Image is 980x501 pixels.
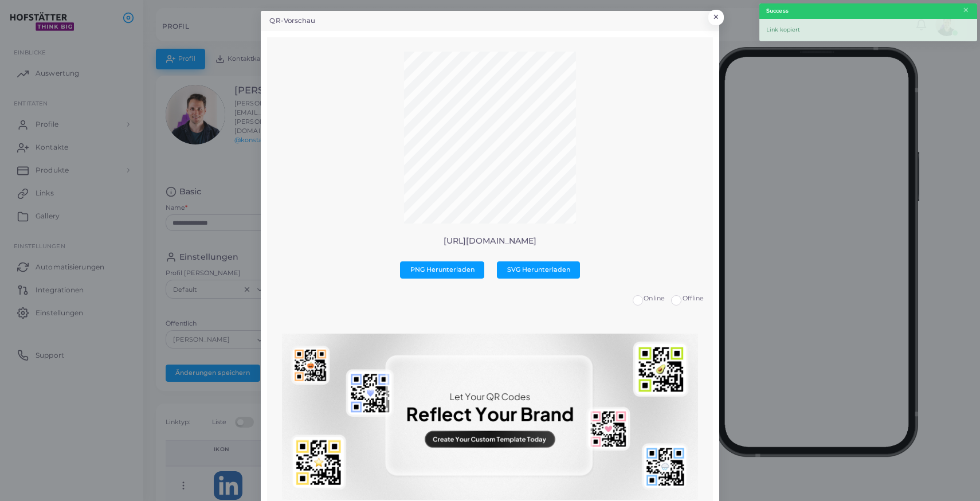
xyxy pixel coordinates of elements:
div: Link kopiert [759,19,977,41]
p: [URL][DOMAIN_NAME] [276,236,704,246]
span: Online [644,294,665,302]
button: Close [708,10,724,25]
span: Offline [683,294,704,302]
strong: Success [766,7,789,15]
span: PNG Herunterladen [410,265,475,273]
span: SVG Herunterladen [507,265,570,273]
img: No qr templates [282,334,697,500]
button: SVG Herunterladen [497,261,580,279]
h5: QR-Vorschau [269,16,315,26]
button: PNG Herunterladen [400,261,484,279]
button: Close [962,4,970,17]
